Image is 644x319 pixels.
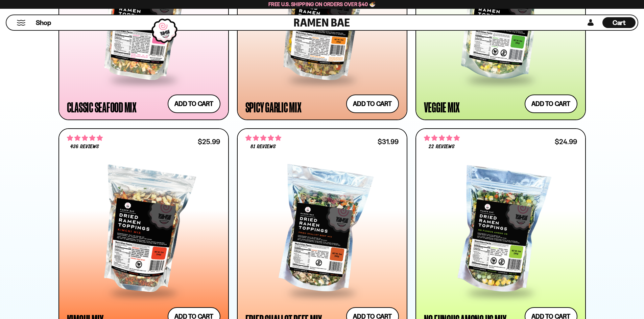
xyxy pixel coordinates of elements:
div: Veggie Mix [424,101,460,113]
button: Add to cart [525,95,577,113]
span: 4.82 stars [424,134,460,142]
span: 4.76 stars [67,134,103,142]
div: $31.99 [378,138,399,145]
span: 4.83 stars [245,134,281,142]
span: 436 reviews [70,144,99,150]
span: 81 reviews [251,144,276,150]
button: Add to cart [168,95,220,113]
a: Shop [36,17,51,28]
span: Cart [613,19,626,27]
div: $25.99 [198,138,220,145]
span: Free U.S. Shipping on Orders over $40 🍜 [268,1,376,7]
div: Classic Seafood Mix [67,101,137,113]
span: Shop [36,18,51,27]
button: Mobile Menu Trigger [17,20,26,26]
button: Add to cart [346,95,399,113]
div: Spicy Garlic Mix [245,101,302,113]
span: 22 reviews [429,144,454,150]
div: $24.99 [555,138,577,145]
div: Cart [602,15,636,30]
